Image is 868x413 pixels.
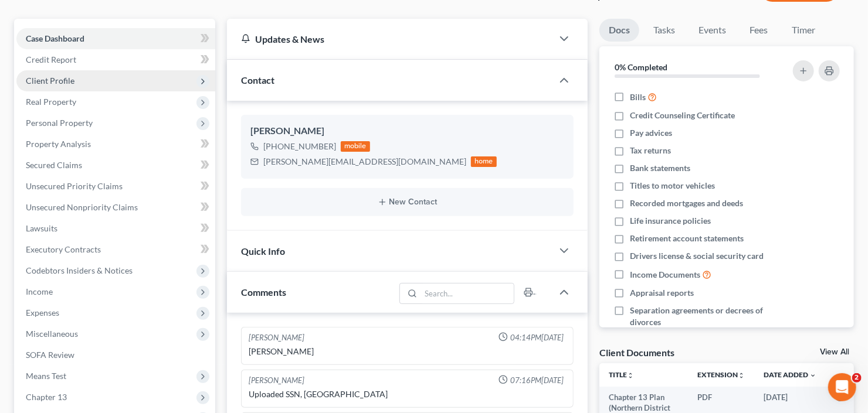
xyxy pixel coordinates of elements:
[627,372,634,379] i: unfold_more
[263,156,466,168] div: [PERSON_NAME][EMAIL_ADDRESS][DOMAIN_NAME]
[510,375,564,386] span: 07:16PM[DATE]
[16,344,215,366] a: SOFA Review
[16,176,215,197] a: Unsecured Priority Claims
[26,202,138,212] span: Unsecured Nonpriority Claims
[630,127,672,139] span: Pay advices
[644,19,684,42] a: Tasks
[250,197,564,207] button: New Contact
[630,91,646,103] span: Bills
[16,218,215,239] a: Lawsuits
[471,156,497,167] div: home
[630,215,711,227] span: Life insurance policies
[26,33,84,43] span: Case Dashboard
[16,239,215,260] a: Executory Contracts
[26,139,91,149] span: Property Analysis
[782,19,825,42] a: Timer
[26,392,67,402] span: Chapter 13
[599,346,674,359] div: Client Documents
[26,160,82,170] span: Secured Claims
[341,141,370,152] div: mobile
[26,308,59,318] span: Expenses
[630,145,671,156] span: Tax returns
[630,287,694,299] span: Appraisal reports
[820,348,849,356] a: View All
[263,141,336,152] div: [PHONE_NUMBER]
[26,181,123,191] span: Unsecured Priority Claims
[421,284,514,303] input: Search...
[697,370,745,379] a: Extensionunfold_more
[241,286,286,298] span: Comments
[26,54,76,64] span: Credit Report
[630,269,700,281] span: Income Documents
[630,110,735,121] span: Credit Counseling Certificate
[249,375,304,386] div: [PERSON_NAME]
[630,250,764,262] span: Drivers license & social security card
[241,33,538,45] div: Updates & News
[828,373,856,401] iframe: Intercom live chat
[852,373,862,383] span: 2
[740,19,778,42] a: Fees
[26,118,93,128] span: Personal Property
[689,19,735,42] a: Events
[16,134,215,155] a: Property Analysis
[599,19,639,42] a: Docs
[630,305,780,328] span: Separation agreements or decrees of divorces
[16,155,215,176] a: Secured Claims
[26,223,57,233] span: Lawsuits
[26,329,78,339] span: Miscellaneous
[609,370,634,379] a: Titleunfold_more
[16,28,215,49] a: Case Dashboard
[615,62,667,72] strong: 0% Completed
[26,265,133,275] span: Codebtors Insiders & Notices
[249,332,304,343] div: [PERSON_NAME]
[630,197,743,209] span: Recorded mortgages and deeds
[241,245,285,257] span: Quick Info
[510,332,564,343] span: 04:14PM[DATE]
[16,49,215,70] a: Credit Report
[26,350,74,360] span: SOFA Review
[809,372,816,379] i: expand_more
[26,76,74,86] span: Client Profile
[16,197,215,218] a: Unsecured Nonpriority Claims
[738,372,745,379] i: unfold_more
[630,180,715,192] span: Titles to motor vehicles
[250,124,564,138] div: [PERSON_NAME]
[630,233,744,244] span: Retirement account statements
[26,371,66,381] span: Means Test
[249,346,566,357] div: [PERSON_NAME]
[249,388,566,400] div: Uploaded SSN, [GEOGRAPHIC_DATA]
[26,97,76,107] span: Real Property
[26,286,53,296] span: Income
[26,244,101,254] span: Executory Contracts
[241,74,274,86] span: Contact
[764,370,816,379] a: Date Added expand_more
[630,162,690,174] span: Bank statements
